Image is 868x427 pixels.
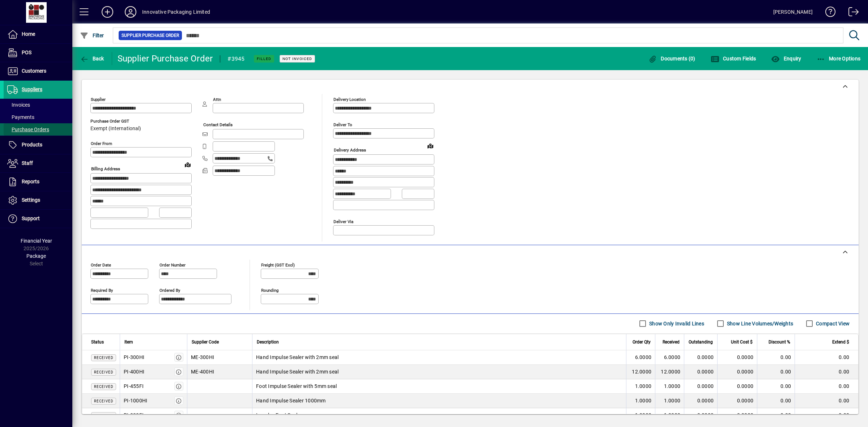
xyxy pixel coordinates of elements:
span: Reports [22,179,39,184]
mat-label: Order date [91,262,111,267]
mat-label: Ordered by [159,287,180,293]
a: Staff [4,154,72,172]
span: Extend $ [832,338,849,346]
span: Products [22,142,42,148]
label: Show Line Volumes/Weights [726,320,793,327]
span: Hand Impulse Sealer 1000mm [256,397,326,404]
span: Home [22,31,35,37]
div: PI-300HI [124,354,144,361]
label: Compact View [814,320,850,327]
span: Enquiry [771,56,801,61]
td: 1.0000 [655,394,684,408]
span: Received [94,385,113,389]
span: Outstanding [689,338,713,346]
span: Item [124,338,133,346]
div: PI-455FI [124,383,144,390]
span: Received [94,370,113,374]
a: View on map [182,159,193,170]
a: Logout [843,1,859,25]
td: 1.0000 [655,408,684,423]
a: Knowledge Base [820,1,836,25]
mat-label: Freight (GST excl) [261,262,295,267]
button: Profile [119,5,142,18]
td: 0.00 [795,408,858,423]
a: Customers [4,62,72,80]
div: PI-400HI [124,368,144,375]
button: Filter [78,29,106,42]
span: Purchase Order GST [90,119,141,124]
button: Custom Fields [709,52,758,65]
span: More Options [817,56,861,61]
td: 0.0000 [684,379,717,394]
span: Settings [22,197,40,203]
span: Supplier Code [192,338,219,346]
span: Discount % [769,338,790,346]
span: Financial Year [21,238,52,244]
td: 0.0000 [684,394,717,408]
a: View on map [425,140,436,151]
td: 0.00 [757,408,795,423]
td: 0.00 [795,350,858,365]
span: Foot Impulse Sealer with 5mm seal [256,383,337,390]
mat-label: Required by [91,287,113,293]
span: Support [22,215,40,221]
span: Not Invoiced [282,56,312,61]
a: POS [4,44,72,62]
td: 0.0000 [684,350,717,365]
span: Unit Cost $ [731,338,753,346]
label: Show Only Invalid Lines [648,320,704,327]
span: Received [94,399,113,403]
div: PI-800FI [124,411,144,419]
span: Impulse Foot Sealer [256,411,302,419]
td: 0.0000 [684,365,717,379]
span: POS [22,50,31,55]
td: 1.0000 [626,379,655,394]
td: 12.0000 [655,365,684,379]
span: Exempt (International) [90,126,141,132]
td: 0.00 [757,365,795,379]
td: 0.00 [757,379,795,394]
a: Settings [4,191,72,209]
span: Filled [257,56,271,61]
td: 0.00 [795,394,858,408]
div: PI-1000HI [124,397,147,404]
span: Back [80,56,104,61]
a: Products [4,136,72,154]
a: Reports [4,173,72,191]
span: Received [663,338,680,346]
td: 0.0000 [684,408,717,423]
a: Payments [4,111,72,123]
mat-label: Order number [159,262,186,267]
mat-label: Order from [91,141,112,146]
span: Order Qty [633,338,651,346]
td: 0.0000 [717,350,757,365]
span: Description [257,338,279,346]
span: Customers [22,68,46,74]
app-page-header-button: Back [72,52,112,65]
a: Home [4,25,72,43]
td: 12.0000 [626,365,655,379]
td: ME-400HI [187,365,252,379]
td: 0.0000 [717,408,757,423]
span: Received [94,414,113,418]
span: Supplier Purchase Order [122,32,179,39]
td: 0.00 [795,365,858,379]
span: Filter [80,33,104,38]
button: Documents (0) [647,52,697,65]
td: 0.0000 [717,365,757,379]
span: Custom Fields [711,56,756,61]
div: [PERSON_NAME] [773,6,813,18]
td: 1.0000 [626,394,655,408]
span: Invoices [7,102,30,108]
a: Purchase Orders [4,123,72,136]
button: More Options [815,52,863,65]
td: ME-300HI [187,350,252,365]
td: 1.0000 [626,408,655,423]
a: Support [4,210,72,228]
button: Back [78,52,106,65]
mat-label: Rounding [261,287,278,293]
td: 0.00 [757,350,795,365]
td: 6.0000 [626,350,655,365]
td: 6.0000 [655,350,684,365]
span: Purchase Orders [7,127,49,132]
